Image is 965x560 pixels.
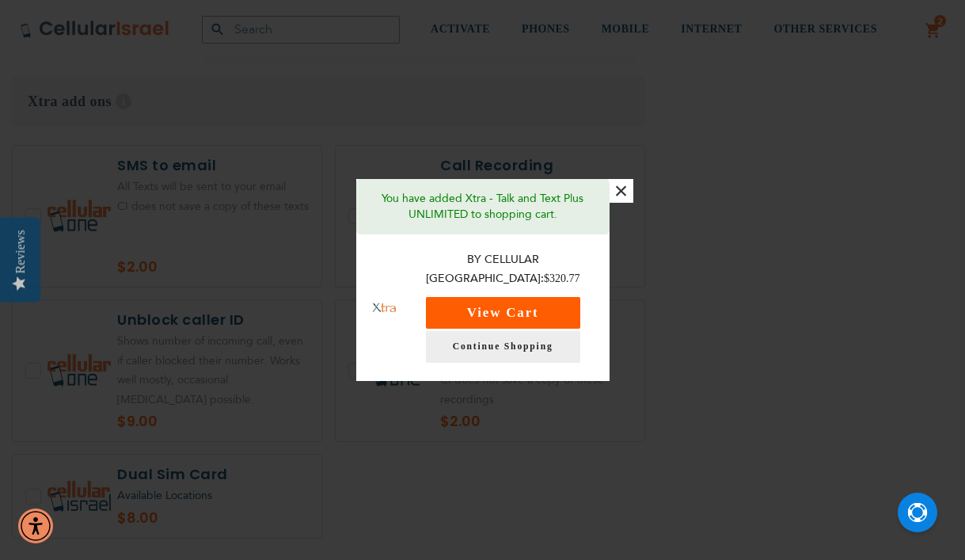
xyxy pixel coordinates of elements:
p: By Cellular [GEOGRAPHIC_DATA]: [412,250,594,289]
a: Continue Shopping [426,331,580,363]
span: $320.77 [544,272,580,284]
div: Reviews [13,230,28,273]
button: × [610,179,633,203]
div: Accessibility Menu [18,509,53,543]
button: View Cart [426,297,580,329]
p: You have added Xtra - Talk and Text Plus UNLIMITED to shopping cart. [368,191,598,223]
